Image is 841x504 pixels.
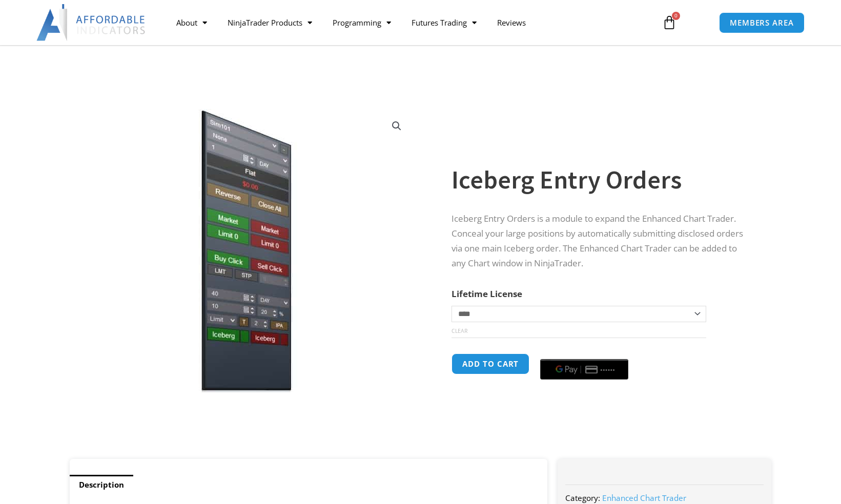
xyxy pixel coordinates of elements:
[602,493,686,503] a: Enhanced Chart Trader
[540,359,628,380] button: Buy with GPay
[452,327,467,334] a: Clear options
[452,162,751,198] h1: Iceberg Entry Orders
[601,366,617,373] text: ••••••
[719,12,805,33] a: MEMBERS AREA
[70,475,133,495] a: Description
[565,493,600,503] span: Category:
[452,288,522,300] label: Lifetime License
[647,8,692,37] a: 0
[487,11,536,34] a: Reviews
[730,19,794,27] span: MEMBERS AREA
[452,388,751,397] iframe: PayPal Message 1
[538,352,630,353] iframe: Secure payment input frame
[672,12,680,20] span: 0
[322,11,401,34] a: Programming
[452,353,529,374] button: Add to cart
[36,4,147,41] img: LogoAI | Affordable Indicators – NinjaTrader
[452,212,751,271] p: Iceberg Entry Orders is a module to expand the Enhanced Chart Trader. Conceal your large position...
[387,117,406,135] a: View full-screen image gallery
[217,11,322,34] a: NinjaTrader Products
[166,11,650,34] nav: Menu
[84,109,414,392] img: IceBergEntryOrders
[401,11,487,34] a: Futures Trading
[166,11,217,34] a: About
